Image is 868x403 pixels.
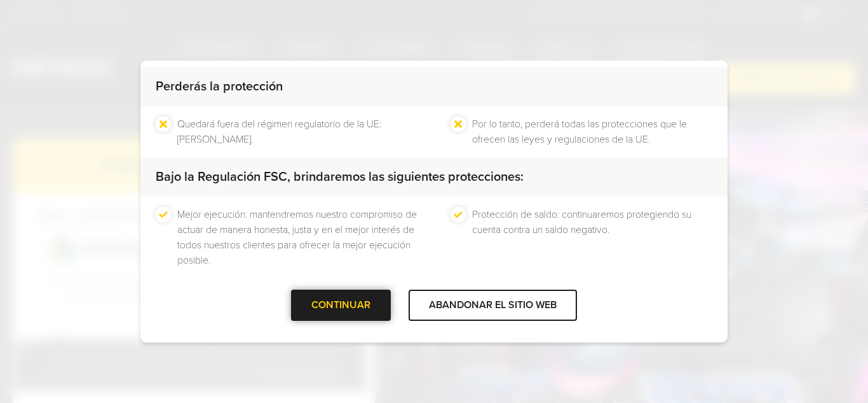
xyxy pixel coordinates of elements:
font: Mejor ejecución: mantendremos nuestro compromiso de actuar de manera honesta, justa y en el mejor... [177,208,417,267]
font: ABANDONAR EL SITIO WEB [429,299,557,311]
font: Protección de saldo: continuaremos protegiendo su cuenta contra un saldo negativo. [472,208,691,236]
font: CONTINUAR [311,299,370,311]
font: Por lo tanto, perderá todas las protecciones que le ofrecen las leyes y regulaciones de la UE. [472,118,687,146]
font: Bajo la Regulación FSC, brindaremos las siguientes protecciones: [156,169,524,185]
font: Perderás la protección [156,79,283,94]
font: Quedará fuera del régimen regulatorio de la UE: [PERSON_NAME]. [177,118,381,146]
